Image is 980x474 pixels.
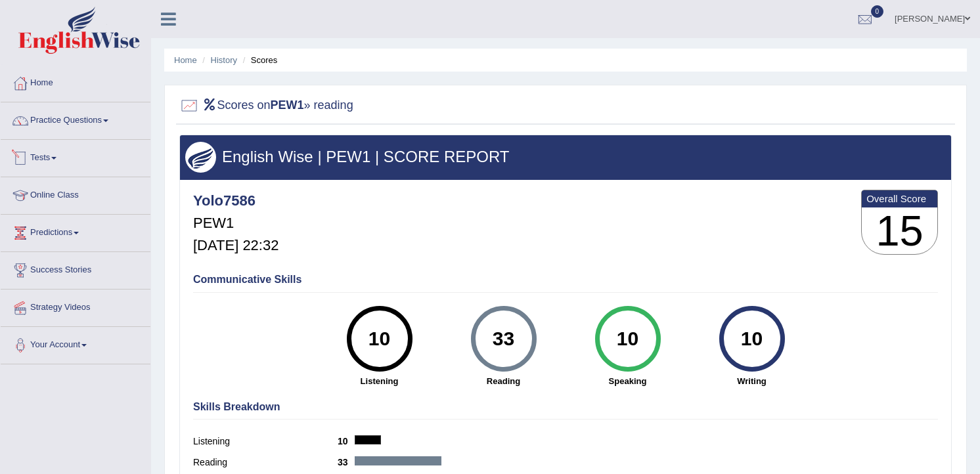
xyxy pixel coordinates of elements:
li: Scores [240,54,278,66]
b: 10 [338,436,355,446]
h3: 15 [862,207,937,255]
span: 0 [871,5,884,18]
strong: Reading [448,375,559,387]
div: 10 [728,311,776,366]
a: Tests [1,140,150,173]
img: wings.png [185,142,216,173]
a: Strategy Videos [1,290,150,322]
strong: Writing [696,375,807,387]
div: 33 [479,311,527,366]
a: Your Account [1,327,150,360]
strong: Speaking [572,375,683,387]
h5: PEW1 [193,215,278,231]
a: History [211,55,237,65]
a: Predictions [1,215,150,248]
b: Overall Score [866,193,933,204]
a: Online Class [1,177,150,210]
a: Success Stories [1,252,150,285]
strong: Listening [324,375,435,387]
b: PEW1 [271,98,304,112]
h2: Scores on » reading [179,96,353,116]
h4: Yolo7586 [193,193,278,209]
a: Practice Questions [1,102,150,135]
b: 33 [338,457,355,467]
label: Listening [193,435,338,448]
h3: English Wise | PEW1 | SCORE REPORT [185,148,946,165]
a: Home [174,55,197,65]
label: Reading [193,456,338,469]
div: 10 [355,311,403,366]
h4: Communicative Skills [193,274,938,286]
div: 10 [604,311,652,366]
h5: [DATE] 22:32 [193,238,278,253]
a: Home [1,65,150,98]
h4: Skills Breakdown [193,401,938,413]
